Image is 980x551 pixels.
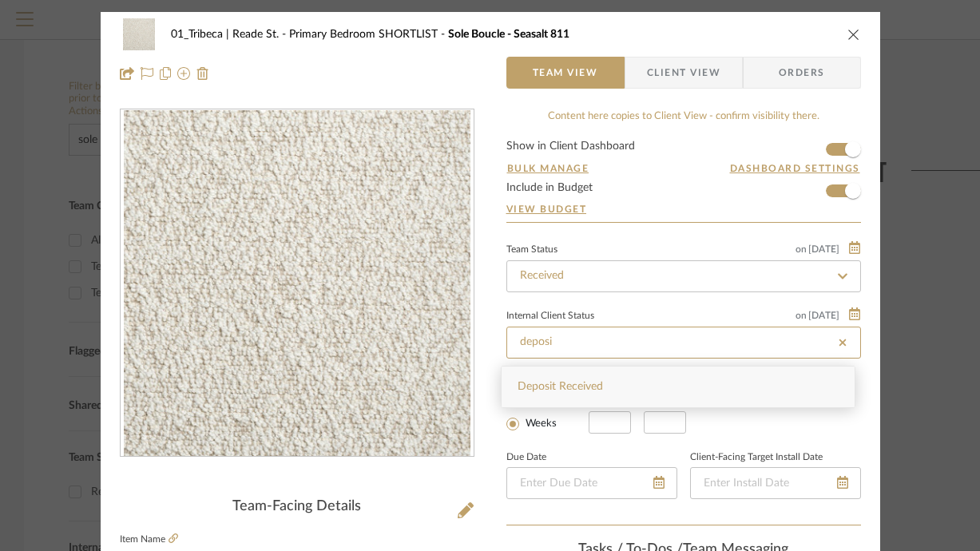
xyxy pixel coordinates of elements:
span: Sole Boucle - Seasalt 811 [448,29,569,40]
input: Type to Search… [506,260,861,292]
div: Team-Facing Details [120,498,474,516]
img: Remove from project [196,67,209,80]
span: Deposit Received [518,381,603,392]
label: Weeks [522,417,557,431]
div: 0 [121,110,474,457]
button: Dashboard Settings [729,161,861,176]
input: Enter Install Date [690,467,861,499]
span: Team View [533,57,598,89]
span: 01_Tribeca | Reade St. [171,29,289,40]
a: View Budget [506,203,861,216]
span: [DATE] [807,244,841,255]
div: Content here copies to Client View - confirm visibility there. [506,109,861,125]
span: Client View [647,57,720,89]
img: e04584f1-7859-46d7-99a6-f34dec9a6fd2_48x40.jpg [120,18,158,50]
span: on [796,244,807,254]
div: Internal Client Status [506,312,594,320]
span: [DATE] [807,310,841,321]
label: Item Name [120,533,178,546]
span: Orders [761,57,843,89]
span: Primary Bedroom SHORTLIST [289,29,448,40]
div: Team Status [506,246,557,254]
mat-radio-group: Select item type [506,389,589,434]
input: Enter Due Date [506,467,677,499]
button: close [847,27,861,42]
button: Bulk Manage [506,161,590,176]
label: Due Date [506,454,546,462]
input: Type to Search… [506,327,861,359]
span: on [796,311,807,320]
img: e04584f1-7859-46d7-99a6-f34dec9a6fd2_436x436.jpg [124,110,470,457]
label: Client-Facing Target Install Date [690,454,823,462]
